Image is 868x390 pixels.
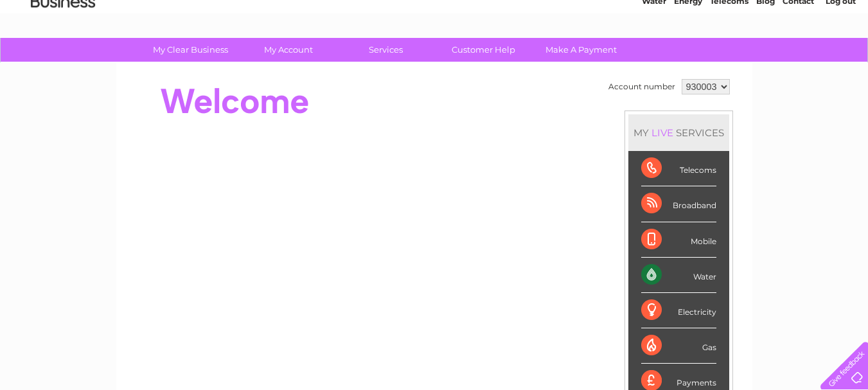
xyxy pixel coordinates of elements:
[649,127,676,139] div: LIVE
[826,55,856,64] a: Log out
[30,33,96,73] img: logo.png
[641,222,716,258] div: Mobile
[710,55,748,64] a: Telecoms
[628,114,729,151] div: MY SERVICES
[528,38,634,62] a: Make A Payment
[756,55,775,64] a: Blog
[642,55,666,64] a: Water
[641,293,716,328] div: Electricity
[674,55,702,64] a: Energy
[131,7,738,62] div: Clear Business is a trading name of Verastar Limited (registered in [GEOGRAPHIC_DATA] No. 3667643...
[235,38,341,62] a: My Account
[641,151,716,186] div: Telecoms
[783,55,814,64] a: Contact
[641,258,716,293] div: Water
[641,328,716,364] div: Gas
[641,186,716,222] div: Broadband
[430,38,536,62] a: Customer Help
[605,76,678,98] td: Account number
[137,38,244,62] a: My Clear Business
[333,38,439,62] a: Services
[626,6,714,22] a: 0333 014 3131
